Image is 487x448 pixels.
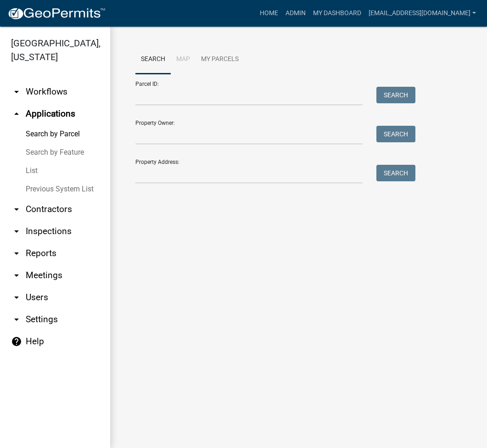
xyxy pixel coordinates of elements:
a: Home [256,5,282,22]
i: arrow_drop_down [11,292,22,303]
a: Admin [282,5,309,22]
i: arrow_drop_down [11,86,22,97]
i: arrow_drop_down [11,204,22,215]
i: arrow_drop_up [11,108,22,119]
i: arrow_drop_down [11,226,22,237]
a: My Dashboard [309,5,365,22]
i: arrow_drop_down [11,270,22,281]
a: Search [135,45,171,74]
button: Search [376,87,415,103]
i: arrow_drop_down [11,314,22,325]
a: [EMAIL_ADDRESS][DOMAIN_NAME] [365,5,480,22]
i: arrow_drop_down [11,248,22,259]
button: Search [376,126,415,142]
i: help [11,336,22,347]
button: Search [376,165,415,181]
a: My Parcels [196,45,244,74]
